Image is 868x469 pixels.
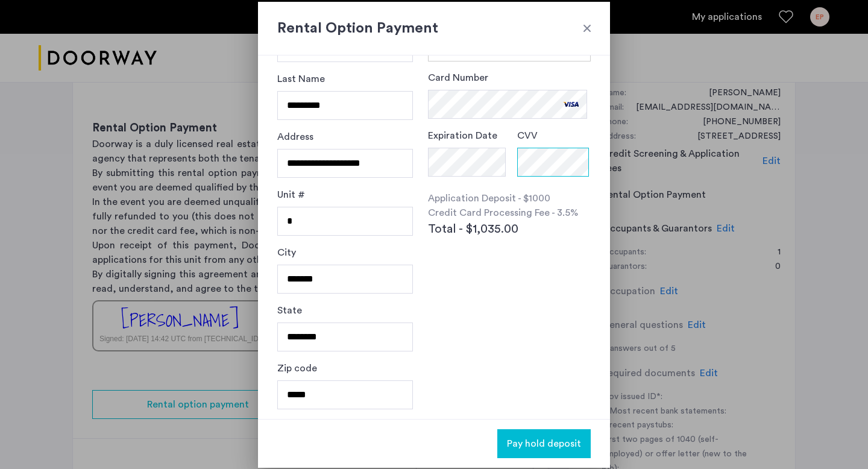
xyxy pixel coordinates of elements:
p: Application Deposit - $1000 [428,191,591,206]
label: State [277,303,302,318]
h2: Rental Option Payment [277,17,591,39]
span: Total - $1,035.00 [428,220,518,238]
button: button [497,429,591,458]
span: Pay hold deposit [507,436,581,451]
label: Expiration Date [428,128,497,143]
p: Credit Card Processing Fee - 3.5% [428,206,591,220]
label: Unit # [277,187,305,202]
label: City [277,245,296,260]
label: Card Number [428,71,488,85]
label: Zip code [277,361,317,376]
label: Last Name [277,72,325,86]
label: CVV [517,128,538,143]
label: Address [277,130,313,144]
